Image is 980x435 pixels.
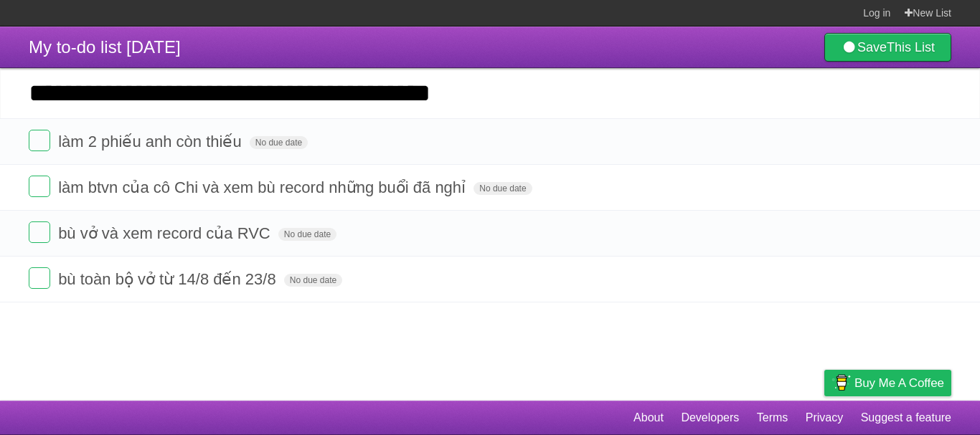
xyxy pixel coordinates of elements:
[29,130,50,151] label: Done
[861,404,951,431] a: Suggest a feature
[58,178,469,196] span: làm btvn của cô Chi và xem bù record những buổi đã nghỉ
[887,40,935,54] b: This List
[824,370,951,396] a: Buy me a coffee
[284,274,342,287] span: No due date
[29,267,50,289] label: Done
[278,228,336,241] span: No due date
[29,37,181,57] span: My to-do list [DATE]
[854,371,944,396] span: Buy me a coffee
[757,404,788,431] a: Terms
[58,224,274,242] span: bù vở và xem record của RVC
[29,176,50,197] label: Done
[58,270,280,288] span: bù toàn bộ vở từ 14/8 đến 23/8
[824,33,951,62] a: SaveThis List
[29,221,50,243] label: Done
[806,404,843,431] a: Privacy
[633,404,664,431] a: About
[58,133,245,150] span: làm 2 phiếu anh còn thiếu
[681,404,739,431] a: Developers
[250,136,308,149] span: No due date
[831,371,851,395] img: Buy me a coffee
[473,182,532,195] span: No due date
